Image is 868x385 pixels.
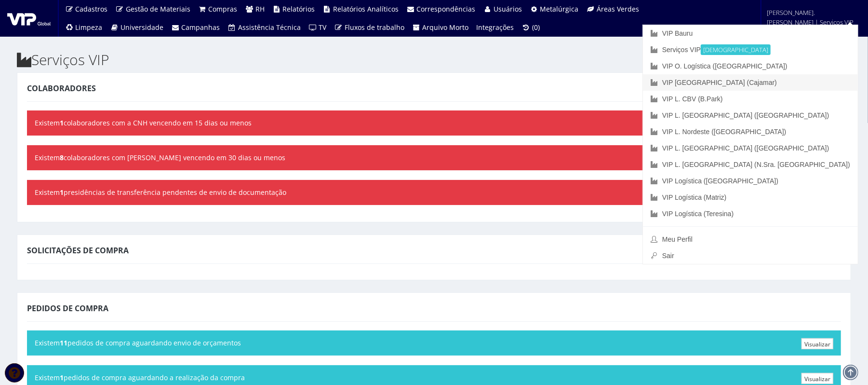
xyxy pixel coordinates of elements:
[477,23,514,32] font: Integrações
[167,18,224,37] a: Campanhas
[662,95,723,103] font: VIP L. CBV (B.Park)
[107,18,168,37] a: Universidade
[35,373,60,382] font: Existem
[67,338,241,347] font: pedidos de compra aguardando envio de orçamentos
[662,177,778,185] font: VIP Logística ([GEOGRAPHIC_DATA])
[60,153,64,162] font: 8
[662,111,829,119] font: VIP L. [GEOGRAPHIC_DATA] ([GEOGRAPHIC_DATA])
[494,4,522,14] font: Usuários
[643,25,858,41] a: VIP Bauru
[662,79,777,86] font: VIP [GEOGRAPHIC_DATA] (Cajamar)
[662,46,701,54] font: Serviços VIP
[7,11,51,26] img: logotipo
[60,188,64,197] font: 1
[643,124,858,140] a: VIP L. Nordeste ([GEOGRAPHIC_DATA])
[423,23,469,32] font: Arquivo Morto
[662,144,829,152] font: VIP L. [GEOGRAPHIC_DATA] ([GEOGRAPHIC_DATA])
[238,23,301,32] font: Assistência Técnica
[662,62,788,70] font: VIP O. Logística ([GEOGRAPHIC_DATA])
[703,45,768,54] font: [DEMOGRAPHIC_DATA]
[35,188,60,197] font: Existem
[64,373,245,382] font: pedidos de compra aguardando a realização da compra
[643,74,858,91] a: VIP [GEOGRAPHIC_DATA] (Cajamar)
[518,18,544,37] a: (0)
[767,8,854,27] font: [PERSON_NAME].[PERSON_NAME] | Serviços VIP
[209,4,238,14] font: Compras
[540,4,579,14] font: Metalúrgica
[473,18,518,37] a: Integrações
[27,303,108,314] font: Pedidos de Compra
[31,50,109,69] font: Serviços VIP
[76,23,103,32] font: Limpeza
[662,210,734,218] font: VIP Logística (Teresina)
[35,118,60,127] font: Existem
[662,193,727,201] font: VIP Logística (Matriz)
[305,18,331,37] a: TV
[126,4,190,14] font: Gestão de Materiais
[417,4,476,14] font: Correspondências
[662,128,787,136] font: VIP L. Nordeste ([GEOGRAPHIC_DATA])
[64,153,285,162] font: colaboradores com [PERSON_NAME] vencendo em 30 dias ou menos
[331,18,409,37] a: Fluxos de trabalho
[27,245,129,256] font: Solicitações de Compra
[60,338,67,347] font: 11
[662,252,674,260] font: Sair
[408,18,473,37] a: Arquivo Morto
[643,173,858,189] a: VIP Logística ([GEOGRAPHIC_DATA])
[643,156,858,173] a: VIP L. [GEOGRAPHIC_DATA] (N.Sra. [GEOGRAPHIC_DATA])
[643,140,858,156] a: VIP L. [GEOGRAPHIC_DATA] ([GEOGRAPHIC_DATA])
[643,231,858,247] a: Meu Perfil
[643,91,858,107] a: VIP L. CBV (B.Park)
[319,23,327,32] font: TV
[60,118,64,127] font: 1
[64,118,252,127] font: colaboradores com a CNH vencendo em 15 dias ou menos
[35,153,60,162] font: Existem
[662,235,693,243] font: Meu Perfil
[61,18,107,37] a: Limpeza
[224,18,305,37] a: Assistência Técnica
[643,107,858,124] a: VIP L. [GEOGRAPHIC_DATA] ([GEOGRAPHIC_DATA])
[64,188,286,197] font: presidências de transferência pendentes de envio de documentação
[804,375,830,383] font: Visualizar
[662,29,693,37] font: VIP Bauru
[120,23,163,32] font: Universidade
[643,58,858,74] a: VIP O. Logística ([GEOGRAPHIC_DATA])
[597,4,639,14] font: Áreas Verdes
[283,4,315,14] font: Relatórios
[35,338,60,347] font: Existem
[27,83,96,94] font: Colaboradores
[60,373,64,382] font: 1
[255,4,265,14] font: RH
[643,41,858,58] a: Serviços VIP[DEMOGRAPHIC_DATA]
[333,4,399,14] font: Relatórios Analíticos
[532,23,540,32] font: (0)
[801,373,833,384] a: Visualizar
[804,340,830,348] font: Visualizar
[345,23,404,32] font: Fluxos de trabalho
[643,206,858,222] a: VIP Logística (Teresina)
[182,23,220,32] font: Campanhas
[801,338,833,349] a: Visualizar
[643,189,858,206] a: VIP Logística (Matriz)
[76,4,108,14] font: Cadastros
[662,161,850,168] font: VIP L. [GEOGRAPHIC_DATA] (N.Sra. [GEOGRAPHIC_DATA])
[643,247,858,264] a: Sair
